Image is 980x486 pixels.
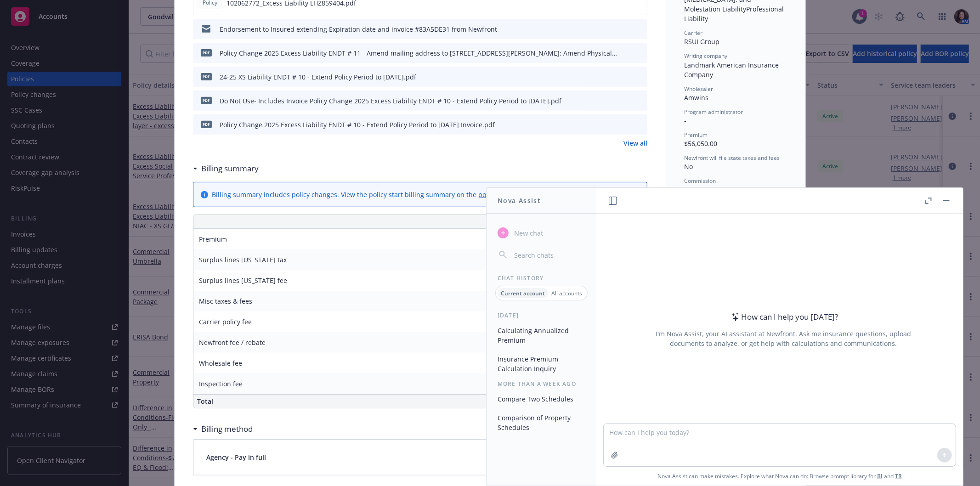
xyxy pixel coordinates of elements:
[487,380,596,388] div: More than a week ago
[193,163,259,175] div: Billing summary
[623,138,647,148] a: View all
[684,61,781,79] span: Landmark American Insurance Company
[220,96,561,106] div: Do Not Use- Includes Invoice Policy Change 2025 Excess Liability ENDT # 10 - Extend Policy Period...
[621,72,628,82] button: download file
[199,338,266,347] span: Newfront fee / rebate
[635,96,644,106] button: preview file
[684,185,732,194] span: 10% / $5,605.00
[494,391,589,407] button: Compare Two Schedules
[684,93,708,102] span: Amwins
[684,37,719,46] span: RSUI Group
[684,85,713,93] span: Wholesaler
[684,131,708,139] span: Premium
[494,323,589,348] button: Calculating Annualized Premium
[512,249,585,261] input: Search chats
[199,297,252,305] span: Misc taxes & fees
[684,162,693,171] span: No
[654,329,912,348] div: I'm Nova Assist, your AI assistant at Newfront. Ask me insurance questions, upload documents to a...
[201,97,212,104] span: pdf
[193,440,647,475] div: Agency - Pay in full
[498,196,541,205] h1: Nova Assist
[635,48,644,58] button: preview file
[199,255,287,264] span: Surplus lines [US_STATE] tax
[621,48,628,58] button: download file
[895,472,902,480] a: TR
[220,48,617,58] div: Policy Change 2025 Excess Liability ENDT # 11 - Amend mailing address to [STREET_ADDRESS][PERSON_...
[201,121,212,128] span: pdf
[635,24,644,34] button: preview file
[199,359,242,367] span: Wholesale fee
[201,163,259,175] h3: Billing summary
[621,24,628,34] button: download file
[494,225,589,241] button: New chat
[635,72,644,82] button: preview file
[193,423,253,435] div: Billing method
[487,311,596,319] div: [DATE]
[512,228,544,238] span: New chat
[220,24,497,34] div: Endorsement to Insured extending Expiration date and invoice #83A5DE31 from Newfront
[684,177,716,185] span: Commission
[621,120,628,130] button: download file
[201,49,212,56] span: pdf
[220,120,495,130] div: Policy Change 2025 Excess Liability ENDT # 10 - Extend Policy Period to [DATE] Invoice.pdf
[199,276,287,285] span: Surplus lines [US_STATE] fee
[635,120,644,130] button: preview file
[684,52,727,60] span: Writing company
[877,472,883,480] a: BI
[621,96,628,106] button: download file
[684,5,786,23] span: Professional Liability
[684,108,743,116] span: Program administrator
[197,397,213,406] span: Total
[657,467,902,486] span: Nova Assist can make mistakes. Explore what Nova can do: Browse prompt library for and
[487,274,596,282] div: Chat History
[729,311,838,323] div: How can I help you [DATE]?
[684,116,686,125] span: -
[201,73,212,80] span: pdf
[199,317,252,326] span: Carrier policy fee
[501,289,545,297] p: Current account
[201,423,253,435] h3: Billing method
[494,351,589,376] button: Insurance Premium Calculation Inquiry
[220,72,416,82] div: 24-25 XS Liability ENDT # 10 - Extend Policy Period to [DATE].pdf
[551,289,582,297] p: All accounts
[212,190,531,199] div: Billing summary includes policy changes. View the policy start billing summary on the .
[684,29,702,37] span: Carrier
[478,190,529,199] a: policy start page
[494,410,589,435] button: Comparison of Property Schedules
[684,139,717,148] span: $56,050.00
[684,154,780,162] span: Newfront will file state taxes and fees
[199,235,227,243] span: Premium
[199,379,243,388] span: Inspection fee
